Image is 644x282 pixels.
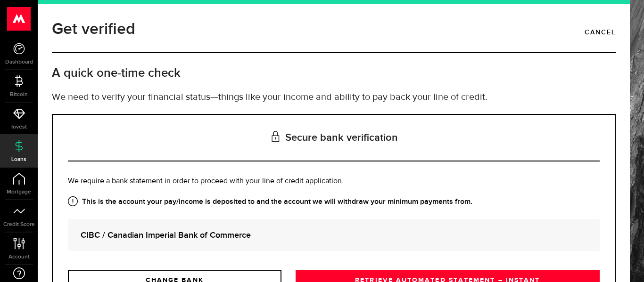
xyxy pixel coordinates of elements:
[52,90,616,105] p: We need to verify your financial status—things like your income and ability to pay back your line...
[68,115,600,161] h3: Secure bank verification
[81,229,587,242] strong: CIBC / Canadian Imperial Bank of Commerce
[585,24,616,40] a: Cancel
[52,17,135,41] h1: Get verified
[52,65,616,81] h2: A quick one-time check
[604,242,644,282] iframe: LiveChat chat widget
[68,196,600,208] strong: This is the account your pay/income is deposited to and the account we will withdraw your minimum...
[68,177,344,185] span: We require a bank statement in order to proceed with your line of credit application.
